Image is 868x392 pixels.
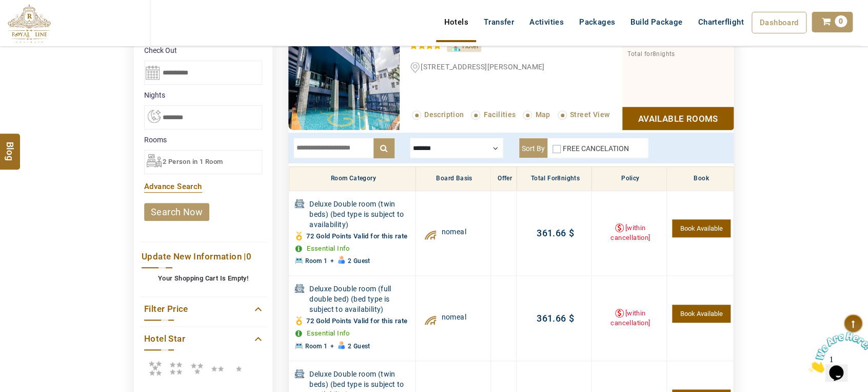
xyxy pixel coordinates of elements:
[537,313,566,324] span: 361.66
[8,4,51,43] img: The Royal Line Holidays
[610,309,650,327] a: [within cancellation]
[537,228,566,238] span: 361.66
[307,245,350,252] a: Essential Info
[144,90,262,100] label: nights
[535,110,550,119] span: Map
[517,166,591,191] th: Total for nights
[330,343,333,350] span: +
[158,274,248,282] b: Your Shopping Cart Is Empty!
[672,305,731,323] a: 1 Units
[490,166,516,191] th: Offer
[246,251,251,262] span: 0
[537,228,574,238] a: 361.66$
[416,166,490,191] th: Board Basis
[591,166,666,191] th: Policy
[812,12,853,32] a: 0
[144,203,209,221] a: search now
[142,250,265,264] a: Update New Information |0
[537,313,574,324] a: 361.66$
[623,12,690,32] a: Build Package
[4,4,68,45] img: Chat attention grabber
[144,182,202,191] a: Advance Search
[306,317,314,325] span: 72
[760,18,799,27] span: Dashboard
[476,12,522,32] a: Transfer
[666,166,733,191] th: Book
[566,228,574,238] span: $
[622,107,734,130] a: Show Rooms
[610,224,650,241] a: [within cancellation]
[835,15,847,27] span: 0
[570,110,609,119] span: Street View
[4,4,8,13] span: 1
[305,343,327,350] span: Room 1
[289,166,416,191] th: Room Category
[563,144,629,153] label: FREE CANCELATION
[557,175,561,182] span: 8
[309,199,412,230] span: Deluxe Double room (twin beds) (bed type is subject to availability)
[144,302,262,316] a: Filter Price
[519,138,547,158] label: Sort By
[305,257,327,265] span: Room 1
[804,328,868,377] iframe: chat widget
[672,219,731,237] a: 1 Units
[690,12,751,32] a: Charterflight
[348,257,370,265] span: 2 Guest
[522,12,571,32] a: Activities
[330,257,333,265] span: +
[288,17,400,130] img: 47a2b260822f8428b5f7615ed39bff0dc14e701f.jpeg
[698,17,743,27] span: Charterflight
[441,227,466,237] span: nomeal
[483,110,516,119] span: Facilities
[144,332,262,346] a: Hotel Star
[348,343,370,350] span: 2 Guest
[566,313,574,324] span: $
[163,158,223,165] span: 2 Person in 1 Room
[571,12,623,32] a: Packages
[144,135,262,145] label: Rooms
[441,312,466,322] span: nomeal
[307,329,350,337] a: Essential Info
[424,110,464,119] span: Description
[436,12,476,32] a: Hotels
[309,284,412,314] span: Deluxe Double room (full double bed) (bed type is subject to availability)
[4,141,17,150] span: Blog
[306,232,314,240] span: 72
